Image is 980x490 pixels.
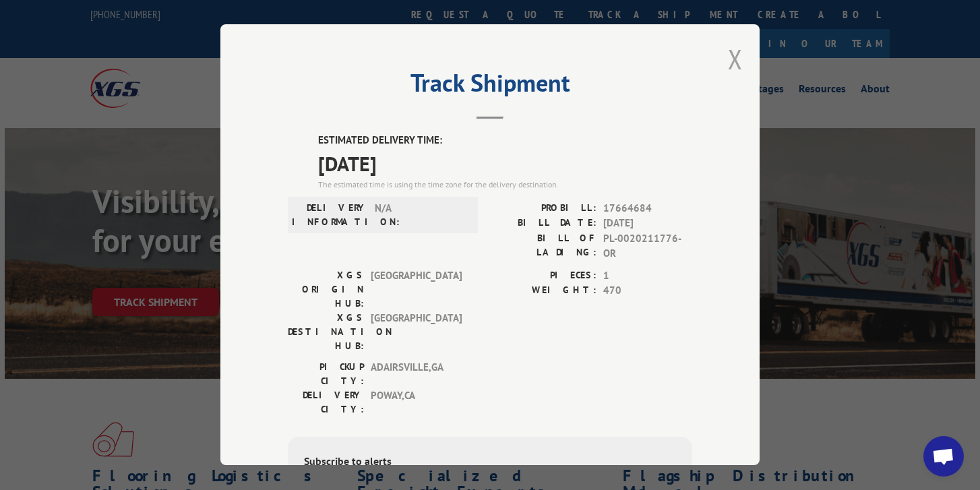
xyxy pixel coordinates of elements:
[288,311,364,353] label: XGS DESTINATION HUB:
[490,201,596,216] label: PROBILL:
[603,231,692,262] span: PL-0020211776-OR
[318,179,692,191] div: The estimated time is using the time zone for the delivery destination.
[490,283,596,299] label: WEIGHT:
[371,388,462,417] span: POWAY , CA
[490,268,596,284] label: PIECES:
[603,216,692,231] span: [DATE]
[304,453,676,472] div: Subscribe to alerts
[490,231,596,262] label: BILL OF LADING:
[288,388,364,417] label: DELIVERY CITY:
[318,133,692,148] label: ESTIMATED DELIVERY TIME:
[375,201,466,229] span: N/A
[603,283,692,299] span: 470
[292,201,368,229] label: DELIVERY INFORMATION:
[371,311,462,353] span: [GEOGRAPHIC_DATA]
[288,73,692,99] h2: Track Shipment
[371,268,462,311] span: [GEOGRAPHIC_DATA]
[288,268,364,311] label: XGS ORIGIN HUB:
[603,201,692,216] span: 17664684
[728,41,743,77] button: Close modal
[318,148,692,179] span: [DATE]
[603,268,692,284] span: 1
[490,216,596,231] label: BILL DATE:
[288,360,364,388] label: PICKUP CITY:
[923,436,964,477] div: Open chat
[371,360,462,388] span: ADAIRSVILLE , GA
